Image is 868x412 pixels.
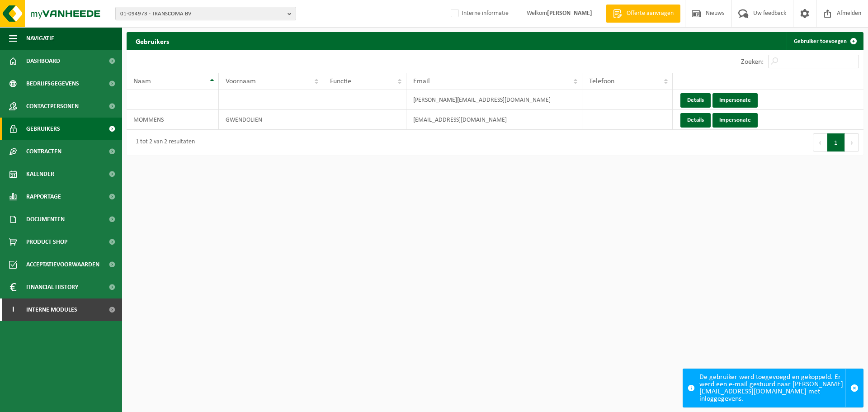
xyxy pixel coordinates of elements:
button: 1 [827,133,845,152]
span: Rapportage [26,185,61,208]
td: GWENDOLIEN [219,110,323,130]
span: Functie [330,78,351,85]
strong: [PERSON_NAME] [547,10,592,17]
span: 01-094973 - TRANSCOMA BV [120,7,284,21]
span: Dashboard [26,50,60,72]
span: Kalender [26,163,54,185]
span: Offerte aanvragen [624,9,676,18]
td: MOMMENS [127,110,219,130]
a: Gebruiker toevoegen [787,32,863,50]
span: Contracten [26,140,61,163]
div: De gebruiker werd toegevoegd en gekoppeld. Er werd een e-mail gestuurd naar [PERSON_NAME][EMAIL_A... [699,369,845,407]
button: 01-094973 - TRANSCOMA BV [115,7,296,20]
a: Details [680,93,711,108]
span: Gebruikers [26,118,60,140]
a: Offerte aanvragen [606,5,680,23]
h2: Gebruikers [127,32,178,50]
label: Interne informatie [449,7,509,20]
span: Email [413,78,430,85]
td: [EMAIL_ADDRESS][DOMAIN_NAME] [406,110,582,130]
span: Bedrijfsgegevens [26,72,79,95]
span: Acceptatievoorwaarden [26,253,99,276]
span: Naam [133,78,151,85]
span: Voornaam [226,78,256,85]
a: Details [680,113,711,128]
a: Impersonate [712,93,758,108]
a: Impersonate [712,113,758,128]
span: Navigatie [26,27,54,50]
div: 1 tot 2 van 2 resultaten [131,134,195,151]
span: Documenten [26,208,65,231]
span: Product Shop [26,231,67,253]
span: Interne modules [26,298,77,321]
span: Telefoon [589,78,614,85]
span: Contactpersonen [26,95,79,118]
label: Zoeken: [741,58,764,66]
button: Previous [813,133,827,152]
span: I [9,298,17,321]
td: [PERSON_NAME][EMAIL_ADDRESS][DOMAIN_NAME] [406,90,582,110]
button: Next [845,133,859,152]
span: Financial History [26,276,78,298]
